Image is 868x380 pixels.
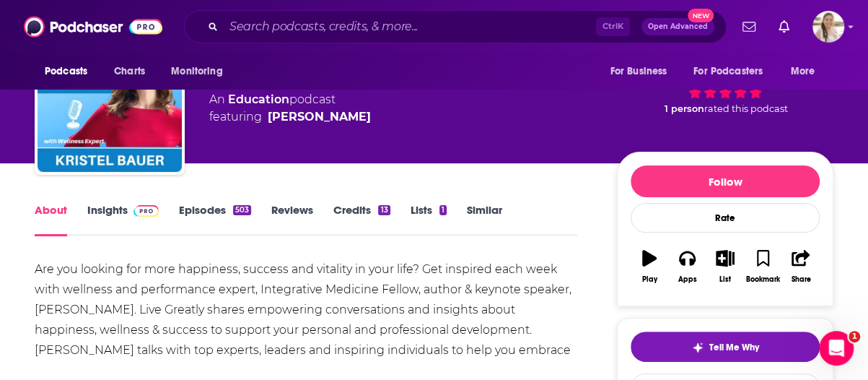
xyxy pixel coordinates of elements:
a: Show notifications dropdown [773,14,795,39]
a: Show notifications dropdown [737,14,761,39]
span: For Podcasters [693,61,763,82]
a: Credits13 [333,203,390,236]
button: open menu [161,58,241,85]
span: rated this podcast [704,103,788,114]
button: open menu [781,58,833,85]
img: Live Greatly [38,27,182,172]
span: Podcasts [45,61,87,82]
button: Apps [668,241,706,293]
a: Charts [105,58,154,85]
div: 503 [233,205,251,215]
span: New [688,9,714,22]
a: InsightsPodchaser Pro [87,203,159,236]
span: 1 person [665,103,704,114]
div: Rate [631,203,820,233]
img: Podchaser - Follow, Share and Rate Podcasts [24,13,162,40]
span: Ctrl K [596,17,630,36]
button: open menu [684,58,784,85]
button: tell me why sparkleTell Me Why [631,332,820,362]
a: Reviews [271,203,313,236]
span: Logged in as acquavie [812,11,844,43]
a: Education [228,92,289,106]
div: Share [791,275,810,284]
div: An podcast [209,91,371,126]
span: More [791,61,815,82]
a: Similar [467,203,502,236]
button: Bookmark [744,241,781,293]
a: Kristel Bauer [268,108,371,126]
div: Play [642,275,657,284]
a: Lists1 [411,203,447,236]
button: Show profile menu [812,11,844,43]
div: 1 [439,205,447,215]
iframe: Intercom live chat [819,331,854,366]
button: List [706,241,744,293]
div: Apps [678,275,697,284]
a: Episodes503 [179,203,251,236]
button: Open AdvancedNew [641,18,714,35]
img: User Profile [812,11,844,43]
span: Tell Me Why [709,342,759,353]
button: open menu [35,58,106,85]
button: open menu [600,58,685,85]
img: Podchaser Pro [133,205,159,217]
span: Monitoring [171,61,222,82]
div: Bookmark [746,275,780,284]
button: Follow [631,165,820,197]
span: For Business [610,61,667,82]
a: About [35,203,67,236]
button: Play [631,241,668,293]
span: Open Advanced [648,23,708,30]
input: Search podcasts, credits, & more... [224,15,596,38]
div: List [719,275,731,284]
span: 1 [849,331,860,342]
button: Share [782,241,820,293]
div: 13 [378,205,390,215]
span: Charts [114,61,145,82]
span: featuring [209,108,371,126]
img: tell me why sparkle [692,342,703,353]
div: Search podcasts, credits, & more... [184,10,727,43]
